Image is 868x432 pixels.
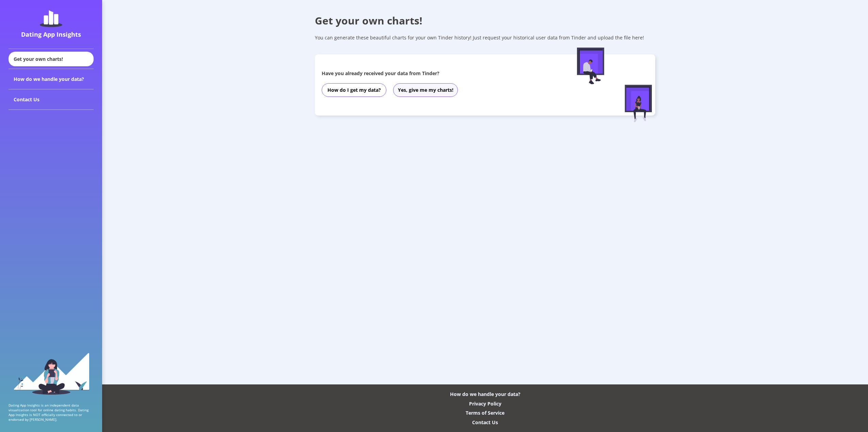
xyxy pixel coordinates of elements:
[393,83,458,97] button: Yes, give me my charts!
[315,14,655,28] div: Get your own charts!
[10,30,92,38] div: Dating App Insights
[40,10,62,27] img: dating-app-insights-logo.5abe6921.svg
[322,83,386,97] button: How do I get my data?
[315,34,655,41] div: You can generate these beautiful charts for your own Tinder history! Just request your historical...
[9,69,94,89] div: How do we handle your data?
[472,419,498,426] div: Contact Us
[9,403,94,422] p: Dating App Insights is an independent data visualization tool for online dating habits. Dating Ap...
[625,85,652,122] img: female-figure-sitting.afd5d174.svg
[469,400,501,407] div: Privacy Policy
[450,391,520,397] div: How do we handle your data?
[9,52,94,66] div: Get your own charts!
[9,89,94,110] div: Contact Us
[466,410,504,416] div: Terms of Service
[13,352,90,395] img: sidebar_girl.91b9467e.svg
[577,48,604,84] img: male-figure-sitting.c9faa881.svg
[322,70,550,76] div: Have you already received your data from Tinder?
